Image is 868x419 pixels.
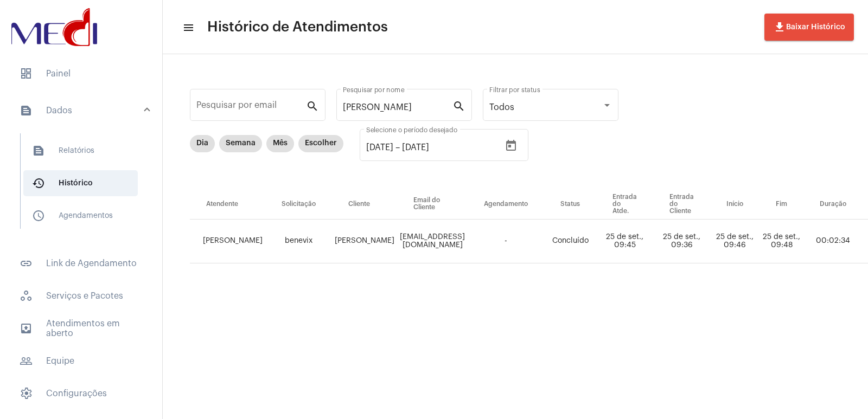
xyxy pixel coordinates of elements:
span: Histórico [23,170,138,196]
input: Pesquisar por email [196,102,306,112]
button: Baixar Histórico [764,14,854,41]
th: Agendamento [468,189,544,220]
td: Concluído [544,220,596,263]
span: – [395,143,400,152]
th: Duração [803,189,863,220]
span: Histórico de Atendimentos [207,18,388,36]
span: Atendimentos em aberto [11,315,151,341]
td: 25 de set., 09:48 [759,220,803,263]
div: sidenav iconDados [7,128,162,244]
img: d3a1b5fa-500b-b90f-5a1c-719c20e9830b.png [9,5,100,49]
td: 00:02:34 [803,220,863,263]
mat-panel-title: Dados [20,104,145,117]
td: [PERSON_NAME] [332,220,397,263]
td: 25 de set., 09:36 [653,220,710,263]
span: Agendamentos [23,203,138,229]
mat-chip: Mês [266,135,294,152]
th: Fim [759,189,803,220]
mat-chip: Semana [219,135,262,152]
span: Baixar Histórico [773,23,845,31]
input: Data do fim [402,143,467,152]
span: Link de Agendamento [11,250,151,276]
span: benevix [285,237,312,244]
th: Atendente [190,189,265,220]
span: Configurações [11,381,151,407]
span: sidenav icon [20,387,33,400]
td: [PERSON_NAME] [190,220,265,263]
mat-icon: sidenav icon [32,177,45,190]
mat-icon: sidenav icon [20,354,33,368]
th: Email do Cliente [397,189,468,220]
span: Painel [11,61,151,87]
button: Open calendar [500,135,522,157]
mat-chip: Dia [190,135,215,152]
mat-icon: file_download [773,21,786,34]
th: Entrada do Atde. [596,189,653,220]
mat-expansion-panel-header: sidenav iconDados [7,93,162,128]
span: Serviços e Pacotes [11,283,151,309]
mat-icon: sidenav icon [20,257,33,270]
th: Solicitação [265,189,332,220]
th: Status [544,189,596,220]
td: 25 de set., 09:45 [596,220,653,263]
td: - [468,220,544,263]
th: Cliente [332,189,397,220]
td: [EMAIL_ADDRESS][DOMAIN_NAME] [397,220,468,263]
mat-icon: sidenav icon [20,322,33,335]
mat-icon: sidenav icon [32,144,45,157]
mat-icon: search [306,99,319,112]
span: Equipe [11,348,151,374]
mat-icon: sidenav icon [182,21,193,34]
mat-icon: sidenav icon [32,209,45,222]
span: sidenav icon [20,289,33,302]
mat-chip: Escolher [298,135,343,152]
input: Pesquisar por nome [343,102,452,112]
mat-icon: search [452,99,465,112]
span: sidenav icon [20,67,33,80]
th: Entrada do Cliente [653,189,710,220]
input: Data de início [366,143,393,152]
mat-icon: sidenav icon [20,104,33,117]
span: Relatórios [23,138,138,164]
td: 25 de set., 09:46 [710,220,759,263]
span: Todos [489,103,514,112]
th: Início [710,189,759,220]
